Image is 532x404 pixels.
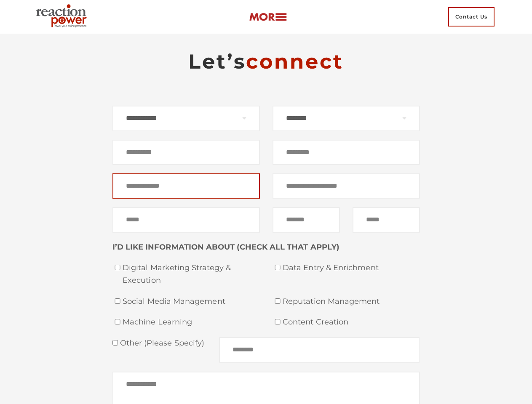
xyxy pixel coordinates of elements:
span: Data Entry & Enrichment [283,262,420,274]
span: Machine Learning [123,316,260,329]
span: Social Media Management [123,295,260,308]
h2: Let’s [112,49,420,74]
img: more-btn.png [249,12,287,22]
span: Other (please specify) [118,338,205,348]
span: connect [246,49,344,74]
span: Contact Us [448,7,495,27]
img: Executive Branding | Personal Branding Agency [32,2,94,32]
span: Reputation Management [283,295,420,308]
span: Content Creation [283,316,420,329]
span: Digital Marketing Strategy & Execution [123,262,260,287]
strong: I’D LIKE INFORMATION ABOUT (CHECK ALL THAT APPLY) [112,242,340,252]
